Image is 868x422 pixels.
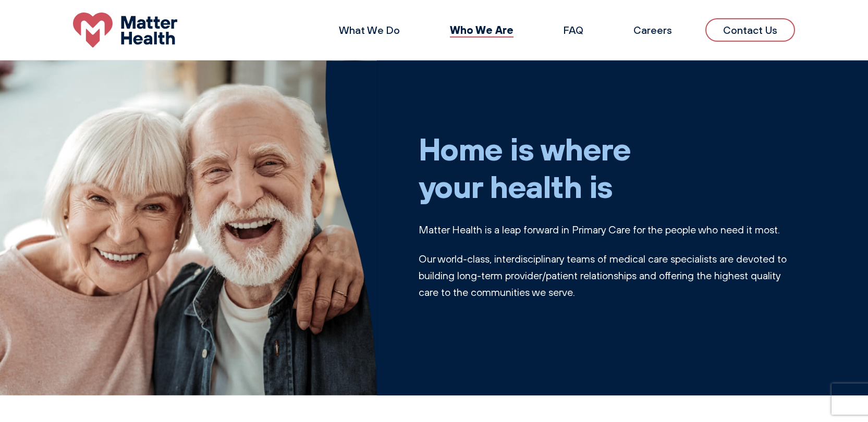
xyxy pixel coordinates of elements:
a: What We Do [339,23,400,36]
h1: Home is where your health is [419,130,796,205]
p: Our world-class, interdisciplinary teams of medical care specialists are devoted to building long... [419,251,796,301]
a: Careers [633,23,672,36]
a: Who We Are [450,23,514,36]
p: Matter Health is a leap forward in Primary Care for the people who need it most. [419,221,796,238]
a: FAQ [564,23,583,36]
a: Contact Us [705,18,795,42]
